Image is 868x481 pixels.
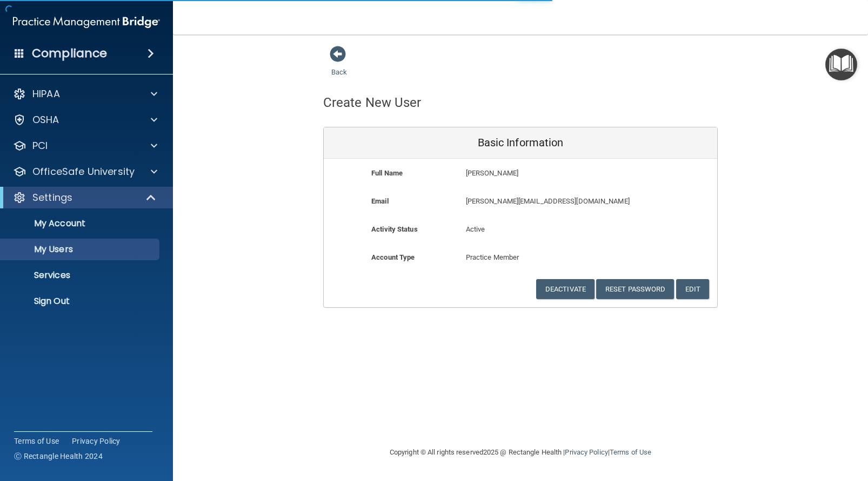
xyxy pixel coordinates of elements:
a: OSHA [13,113,157,126]
iframe: Drift Widget Chat Controller [681,404,855,448]
div: Copyright © All rights reserved 2025 @ Rectangle Health | | [323,435,718,470]
p: Services [7,270,155,281]
a: Terms of Use [14,436,59,446]
span: Ⓒ Rectangle Health 2024 [14,451,103,462]
button: Reset Password [596,279,674,299]
p: HIPAA [32,87,60,100]
button: Edit [676,279,709,299]
a: HIPAA [13,87,157,100]
b: Activity Status [371,225,418,233]
h4: Compliance [32,46,107,61]
a: Terms of Use [610,448,651,456]
p: OSHA [32,113,59,126]
p: Settings [32,191,72,204]
p: Sign Out [7,296,155,307]
b: Account Type [371,253,415,261]
h4: Create New User [323,96,422,110]
a: OfficeSafe University [13,165,157,178]
b: Full Name [371,169,403,177]
p: [PERSON_NAME] [466,167,638,180]
p: PCI [32,139,48,152]
b: Email [371,197,389,205]
button: Open Resource Center [825,49,857,80]
img: PMB logo [13,11,160,33]
p: My Users [7,244,155,255]
p: Active [466,223,576,236]
button: Deactivate [536,279,595,299]
p: Practice Member [466,251,576,264]
a: PCI [13,139,157,152]
p: OfficeSafe University [32,165,135,178]
a: Privacy Policy [72,436,121,446]
p: [PERSON_NAME][EMAIL_ADDRESS][DOMAIN_NAME] [466,195,638,208]
p: My Account [7,218,155,229]
a: Settings [13,191,157,204]
div: Basic Information [324,127,717,159]
a: Back [331,55,347,76]
a: Privacy Policy [565,448,607,456]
